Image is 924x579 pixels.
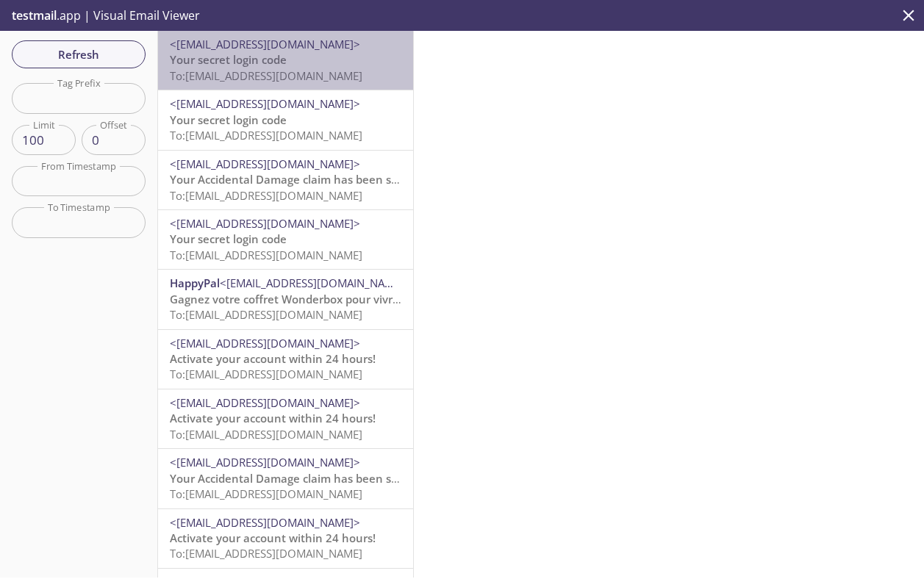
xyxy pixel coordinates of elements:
span: Activate your account within 24 hours! [170,411,376,425]
div: <[EMAIL_ADDRESS][DOMAIN_NAME]>Activate your account within 24 hours!To:[EMAIL_ADDRESS][DOMAIN_NAME] [158,509,413,568]
span: <[EMAIL_ADDRESS][DOMAIN_NAME]> [170,515,360,530]
span: To: [EMAIL_ADDRESS][DOMAIN_NAME] [170,486,362,501]
span: <[EMAIL_ADDRESS][DOMAIN_NAME]> [170,216,360,231]
span: To: [EMAIL_ADDRESS][DOMAIN_NAME] [170,248,362,262]
span: To: [EMAIL_ADDRESS][DOMAIN_NAME] [170,427,362,442]
span: To: [EMAIL_ADDRESS][DOMAIN_NAME] [170,367,362,381]
span: testmail [12,7,57,24]
button: Refresh [12,40,146,68]
span: Your secret login code [170,52,287,67]
span: Gagnez votre coffret Wonderbox pour vivre une expérience inoubliable ! 🤩🎁 [170,292,584,306]
span: Activate your account within 24 hours! [170,351,376,366]
span: To: [EMAIL_ADDRESS][DOMAIN_NAME] [170,307,362,322]
span: Your Accidental Damage claim has been submitted [170,471,440,486]
span: Your secret login code [170,231,287,246]
span: Activate your account within 24 hours! [170,531,376,545]
div: <[EMAIL_ADDRESS][DOMAIN_NAME]>Your secret login codeTo:[EMAIL_ADDRESS][DOMAIN_NAME] [158,210,413,269]
span: To: [EMAIL_ADDRESS][DOMAIN_NAME] [170,128,362,143]
span: <[EMAIL_ADDRESS][DOMAIN_NAME]> [170,336,360,350]
span: <[EMAIL_ADDRESS][DOMAIN_NAME]> [170,455,360,470]
span: <[EMAIL_ADDRESS][DOMAIN_NAME]> [170,395,360,410]
span: To: [EMAIL_ADDRESS][DOMAIN_NAME] [170,546,362,561]
div: <[EMAIL_ADDRESS][DOMAIN_NAME]>Your secret login codeTo:[EMAIL_ADDRESS][DOMAIN_NAME] [158,31,413,90]
span: <[EMAIL_ADDRESS][DOMAIN_NAME]> [170,37,360,51]
span: Your secret login code [170,112,287,127]
div: <[EMAIL_ADDRESS][DOMAIN_NAME]>Your Accidental Damage claim has been submittedTo:[EMAIL_ADDRESS][D... [158,151,413,209]
div: HappyPal<[EMAIL_ADDRESS][DOMAIN_NAME]>Gagnez votre coffret Wonderbox pour vivre une expérience in... [158,270,413,328]
span: Your Accidental Damage claim has been submitted [170,172,440,187]
span: <[EMAIL_ADDRESS][DOMAIN_NAME]> [170,96,360,111]
div: <[EMAIL_ADDRESS][DOMAIN_NAME]>Your secret login codeTo:[EMAIL_ADDRESS][DOMAIN_NAME] [158,90,413,149]
span: <[EMAIL_ADDRESS][DOMAIN_NAME]> [170,157,360,171]
span: To: [EMAIL_ADDRESS][DOMAIN_NAME] [170,68,362,83]
span: To: [EMAIL_ADDRESS][DOMAIN_NAME] [170,188,362,203]
div: <[EMAIL_ADDRESS][DOMAIN_NAME]>Activate your account within 24 hours!To:[EMAIL_ADDRESS][DOMAIN_NAME] [158,389,413,448]
div: <[EMAIL_ADDRESS][DOMAIN_NAME]>Your Accidental Damage claim has been submittedTo:[EMAIL_ADDRESS][D... [158,449,413,508]
span: Refresh [24,45,134,64]
span: HappyPal [170,276,220,290]
span: <[EMAIL_ADDRESS][DOMAIN_NAME]> [220,276,410,290]
div: <[EMAIL_ADDRESS][DOMAIN_NAME]>Activate your account within 24 hours!To:[EMAIL_ADDRESS][DOMAIN_NAME] [158,330,413,389]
